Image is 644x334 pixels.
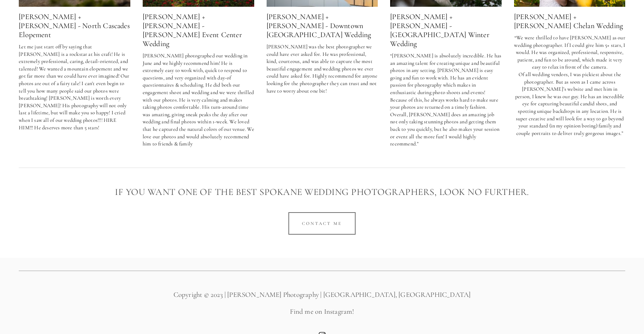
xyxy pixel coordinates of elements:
[19,12,130,39] a: [PERSON_NAME] + [PERSON_NAME] - North Cascades Elopement
[514,34,626,137] p: “We were thrilled to have [PERSON_NAME] as our wedding photographer. If I could give him 5+ stars...
[514,12,623,30] a: [PERSON_NAME] + [PERSON_NAME] Chelan Wedding
[390,12,489,48] a: [PERSON_NAME] + [PERSON_NAME] - [GEOGRAPHIC_DATA] Winter Wedding
[143,12,242,48] a: [PERSON_NAME] + [PERSON_NAME] - [PERSON_NAME] Event Center Wedding
[288,212,356,235] a: Contact Me
[19,290,625,300] p: Copyright © 2023 | [PERSON_NAME] Photography | [GEOGRAPHIC_DATA], [GEOGRAPHIC_DATA]
[267,12,371,39] a: [PERSON_NAME] + [PERSON_NAME] - Downtown [GEOGRAPHIC_DATA] Wedding
[19,43,130,131] p: Let me just start off by saying that [PERSON_NAME] is a rockstar at his craft! He is extremely pr...
[390,52,502,148] p: “[PERSON_NAME] is absolutely incredible. He has an amazing talent for creating unique and beautif...
[267,43,378,94] p: [PERSON_NAME] was the best photographer we could have ever asked for. He was professional, kind, ...
[19,307,625,317] p: Find me on Instagram!
[19,184,625,199] h3: If You Want One of the Best Spokane Wedding Photographers, Look No Further.
[143,52,254,148] p: [PERSON_NAME] photographed our wedding in June and we highly recommend him! He is extremely easy ...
